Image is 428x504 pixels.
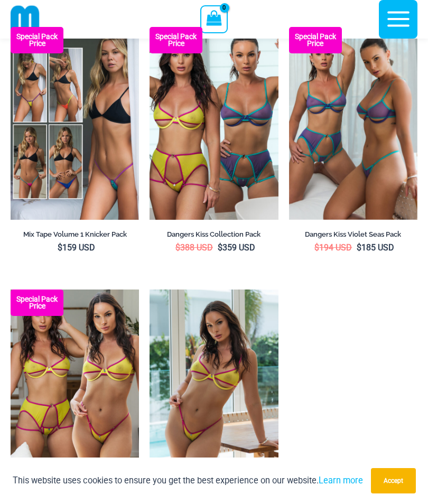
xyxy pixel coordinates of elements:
[357,242,394,253] bdi: 185 USD
[175,242,213,253] bdi: 388 USD
[150,290,278,482] img: Dangers Kiss Solar Flair 1060 Bra 6060 Thong 01
[13,473,363,488] p: This website uses cookies to ensure you get the best experience on our website.
[58,242,95,253] bdi: 159 USD
[11,27,139,220] a: Pack F Pack BPack B
[11,296,63,310] b: Special Pack Price
[200,5,227,33] a: View Shopping Cart, empty
[289,230,417,242] a: Dangers Kiss Violet Seas Pack
[175,242,180,253] span: $
[150,27,278,220] img: Dangers kiss Collection Pack
[150,27,278,220] a: Dangers kiss Collection Pack Dangers Kiss Solar Flair 1060 Bra 611 Micro 1760 Garter 03Dangers Ki...
[11,230,139,242] a: Mix Tape Volume 1 Knicker Pack
[11,5,40,34] img: cropped mm emblem
[11,290,139,482] a: Dangers kiss Solar Flair Pack Dangers Kiss Solar Flair 1060 Bra 6060 Thong 1760 Garter 03Dangers ...
[11,27,139,220] img: Pack F
[357,242,361,253] span: $
[289,27,417,220] a: Dangers kiss Violet Seas Pack Dangers Kiss Violet Seas 1060 Bra 611 Micro 04Dangers Kiss Violet S...
[314,242,319,253] span: $
[11,230,139,239] h2: Mix Tape Volume 1 Knicker Pack
[314,242,352,253] bdi: 194 USD
[289,27,417,220] img: Dangers kiss Violet Seas Pack
[150,230,278,242] a: Dangers Kiss Collection Pack
[150,290,278,482] a: Dangers Kiss Solar Flair 1060 Bra 6060 Thong 01Dangers Kiss Solar Flair 1060 Bra 6060 Thong 04Dan...
[58,242,62,253] span: $
[150,33,202,47] b: Special Pack Price
[150,230,278,239] h2: Dangers Kiss Collection Pack
[319,475,363,486] a: Learn more
[371,468,416,493] button: Accept
[289,33,342,47] b: Special Pack Price
[218,242,255,253] bdi: 359 USD
[218,242,222,253] span: $
[11,33,63,47] b: Special Pack Price
[11,290,139,482] img: Dangers kiss Solar Flair Pack
[289,230,417,239] h2: Dangers Kiss Violet Seas Pack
